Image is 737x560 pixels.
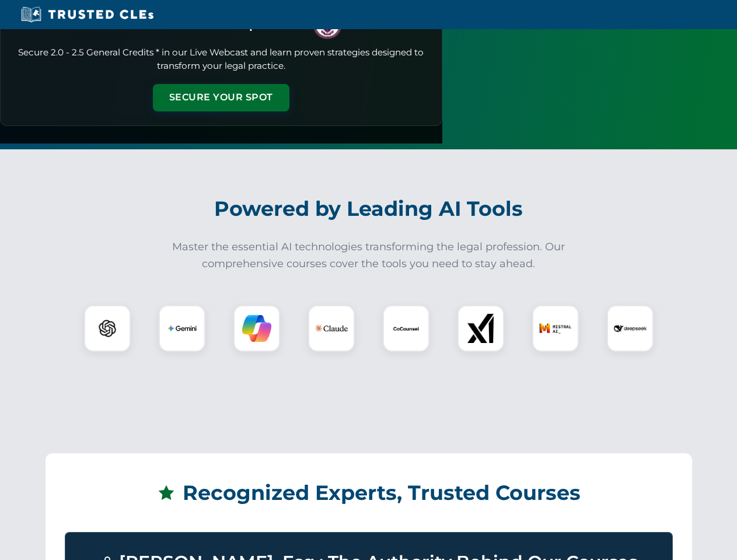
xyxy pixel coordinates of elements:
img: Trusted CLEs [18,6,157,23]
img: Gemini Logo [167,314,197,343]
div: xAI [457,305,504,352]
div: DeepSeek [607,305,654,352]
div: Mistral AI [532,305,579,352]
img: DeepSeek Logo [614,312,647,345]
img: CoCounsel Logo [392,314,421,343]
div: ChatGPT [84,305,131,352]
div: CoCounsel [383,305,429,352]
h2: Recognized Experts, Trusted Courses [65,473,673,513]
img: Mistral AI Logo [539,312,572,345]
img: Copilot Logo [242,314,271,343]
div: Claude [308,305,355,352]
p: Secure 2.0 - 2.5 General Credits * in our Live Webcast and learn proven strategies designed to tr... [15,46,428,73]
img: ChatGPT Logo [90,311,124,345]
img: Claude Logo [315,312,348,345]
div: Gemini [159,305,205,352]
img: xAI Logo [466,314,495,343]
button: Secure Your Spot [153,84,289,111]
p: Master the essential AI technologies transforming the legal profession. Our comprehensive courses... [165,239,573,272]
h2: Powered by Leading AI Tools [46,188,692,229]
div: Copilot [233,305,280,352]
